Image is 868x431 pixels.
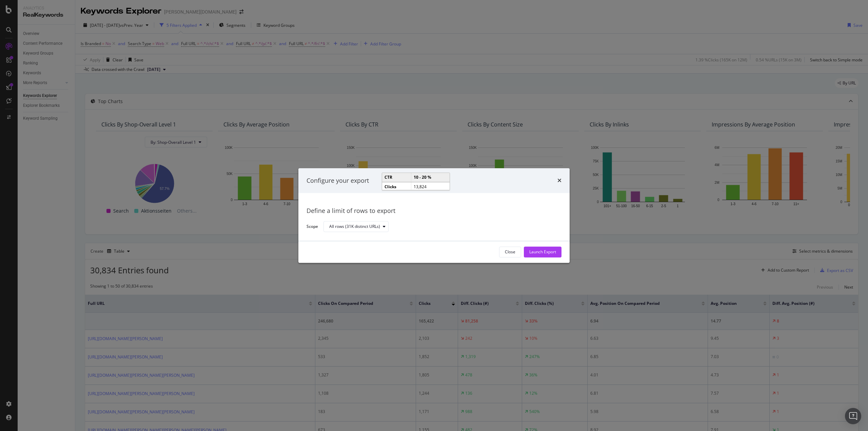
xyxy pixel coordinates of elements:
[323,221,389,232] button: All rows (31K distinct URLs)
[499,247,521,257] button: Close
[845,408,861,424] div: Open Intercom Messenger
[307,176,369,185] div: Configure your export
[529,249,556,255] div: Launch Export
[298,168,570,263] div: modal
[307,223,318,231] label: Scope
[307,207,561,216] div: Define a limit of rows to export
[505,249,515,255] div: Close
[557,176,561,185] div: times
[524,247,561,257] button: Launch Export
[329,225,380,229] div: All rows (31K distinct URLs)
